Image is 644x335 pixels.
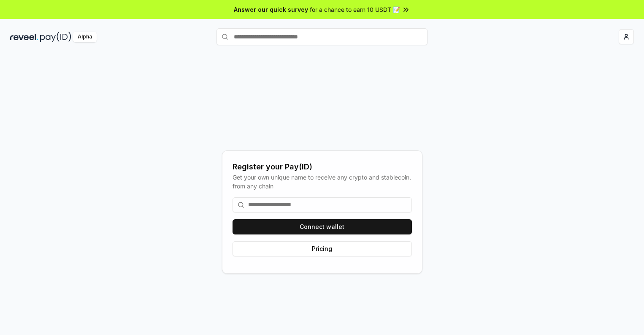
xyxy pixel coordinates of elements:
div: Get your own unique name to receive any crypto and stablecoin, from any chain [233,173,412,191]
span: for a chance to earn 10 USDT 📝 [310,5,400,14]
span: Answer our quick survey [234,5,308,14]
div: Alpha [73,32,97,42]
img: reveel_dark [10,32,38,42]
button: Pricing [233,241,412,256]
div: Register your Pay(ID) [233,161,412,173]
button: Connect wallet [233,219,412,234]
img: pay_id [40,32,71,42]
